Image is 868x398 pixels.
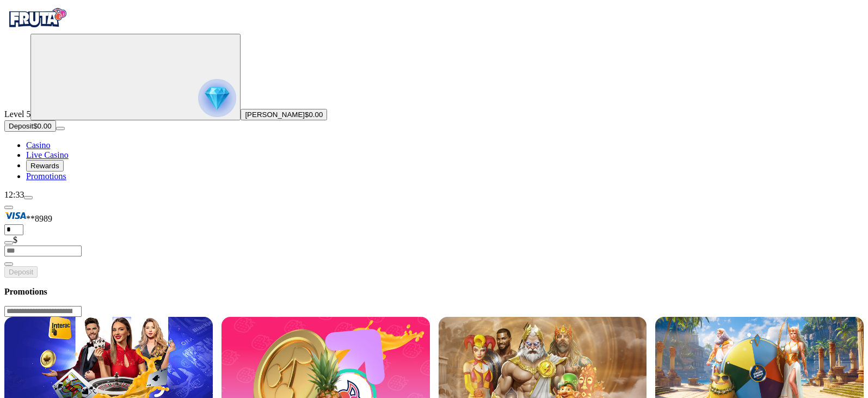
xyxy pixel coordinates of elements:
[26,140,50,150] span: Casino
[9,268,33,276] span: Deposit
[30,34,241,120] button: reward progress
[4,241,13,244] button: eye icon
[26,172,66,181] span: Promotions
[4,286,864,297] h3: Promotions
[4,266,38,278] button: Deposit
[245,111,305,119] span: [PERSON_NAME]
[4,120,56,132] button: Depositplus icon$0.00
[4,4,70,32] img: Fruta
[30,162,59,170] span: Rewards
[4,206,13,209] button: Hide quick deposit form
[4,4,864,181] nav: Primary
[26,160,64,172] button: reward iconRewards
[56,127,65,130] button: menu
[26,150,69,160] a: poker-chip iconLive Casino
[26,172,66,181] a: gift-inverted iconPromotions
[4,262,13,266] button: eye icon
[33,122,51,130] span: $0.00
[9,122,33,130] span: Deposit
[4,190,24,199] span: 12:33
[24,196,33,199] button: menu
[4,24,70,33] a: Fruta
[26,140,50,150] a: diamond iconCasino
[4,306,82,317] input: Search
[4,109,30,119] span: Level 5
[4,210,26,222] img: Visa
[26,150,69,160] span: Live Casino
[305,111,323,119] span: $0.00
[198,79,236,117] img: reward progress
[13,235,17,244] span: $
[241,109,327,120] button: [PERSON_NAME]$0.00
